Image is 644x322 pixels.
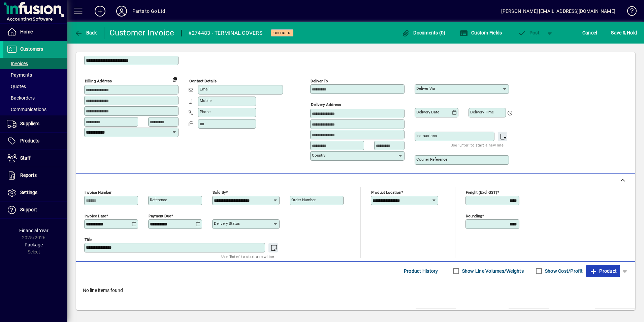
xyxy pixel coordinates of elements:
button: Save & Hold [609,27,639,39]
a: Settings [3,184,67,201]
td: Total Volume [375,308,416,317]
div: [PERSON_NAME] [EMAIL_ADDRESS][DOMAIN_NAME] [501,6,615,17]
mat-label: Instructions [416,133,437,138]
span: Support [20,207,37,212]
button: Product [586,265,620,277]
span: Settings [20,190,37,195]
button: Documents (0) [400,27,447,39]
mat-label: Freight (excl GST) [466,190,497,195]
mat-label: Payment due [149,214,171,218]
button: Back [73,27,99,39]
mat-label: Title [85,237,92,242]
span: Custom Fields [460,30,502,35]
span: Cancel [582,27,597,38]
mat-label: Delivery date [416,110,439,114]
a: Reports [3,167,67,184]
a: Suppliers [3,115,67,132]
span: ave & Hold [611,27,637,38]
mat-label: Order number [291,197,316,202]
td: 0.00 [509,308,549,317]
span: Home [20,29,33,34]
span: Staff [20,155,31,161]
span: On hold [273,31,291,35]
a: Communications [3,104,67,115]
a: Support [3,202,67,218]
a: Staff [3,150,67,167]
button: Custom Fields [458,27,504,39]
span: Suppliers [20,121,39,126]
mat-label: Delivery time [470,110,494,114]
app-page-header-button: Back [67,27,104,39]
a: Payments [3,69,67,81]
span: Communications [7,107,46,112]
span: Financial Year [19,228,49,233]
button: Copy to Delivery address [169,74,180,84]
mat-label: Delivery status [214,221,240,226]
button: Post [514,27,543,39]
a: Knowledge Base [622,1,636,23]
span: Back [74,30,97,35]
span: Products [20,138,39,143]
button: Product History [401,265,441,277]
a: Products [3,133,67,150]
td: 0.00 [595,308,635,317]
mat-label: Sold by [213,190,226,195]
span: Package [25,242,43,247]
div: Parts to Go Ltd. [132,6,167,17]
mat-label: Invoice date [85,214,106,218]
div: #274483 - TERMINAL COVERS [188,28,262,38]
button: Profile [111,5,132,17]
span: S [611,30,614,35]
mat-label: Deliver To [311,79,328,83]
span: Reports [20,172,37,178]
td: GST exclusive [554,308,595,317]
mat-hint: Use 'Enter' to start a new line [221,252,274,260]
div: No line items found [76,280,635,301]
mat-label: Mobile [200,98,212,103]
span: Product [589,266,617,276]
label: Show Line Volumes/Weights [461,268,524,274]
span: Payments [7,72,32,78]
mat-label: Phone [200,109,211,114]
span: Customers [20,46,43,52]
a: Quotes [3,81,67,92]
span: Backorders [7,95,35,101]
td: 0.0000 M³ [416,308,456,317]
mat-label: Reference [150,197,167,202]
button: Add [89,5,111,17]
mat-label: Courier Reference [416,157,447,162]
a: Home [3,24,67,41]
span: Product History [404,266,438,276]
mat-label: Invoice number [85,190,111,195]
div: Customer Invoice [109,27,174,38]
mat-label: Rounding [466,214,482,218]
td: Freight (excl GST) [461,308,509,317]
span: P [529,30,533,35]
span: Documents (0) [402,30,446,35]
a: Backorders [3,92,67,104]
a: Invoices [3,58,67,69]
mat-label: Product location [371,190,401,195]
mat-label: Email [200,87,210,91]
button: Cancel [581,27,599,39]
span: Invoices [7,61,28,66]
label: Show Cost/Profit [544,268,583,274]
span: Quotes [7,84,26,89]
mat-hint: Use 'Enter' to start a new line [451,141,504,149]
mat-label: Deliver via [416,86,435,91]
span: ost [518,30,540,35]
mat-label: Country [312,153,325,158]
